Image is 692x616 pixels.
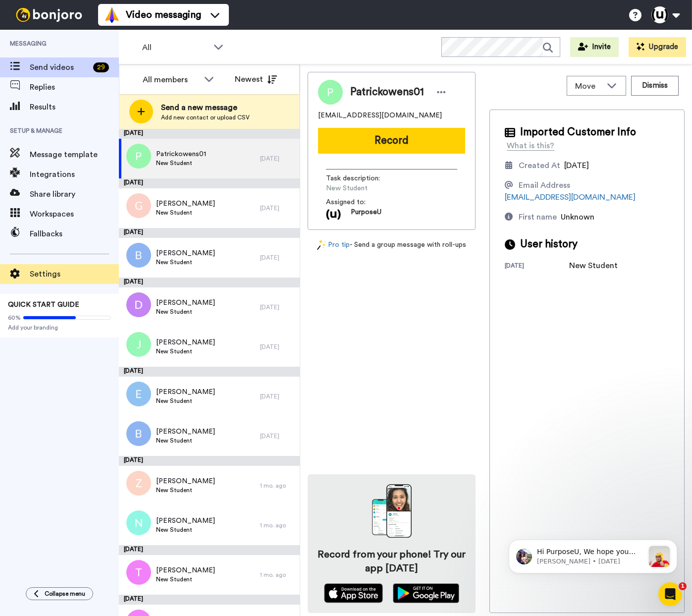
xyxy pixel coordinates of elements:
span: [PERSON_NAME] [156,476,215,486]
div: [DATE] [260,392,295,400]
span: 1 [679,582,687,590]
span: Integrations [30,168,119,180]
div: 1 mo. ago [260,521,295,529]
img: playstore [393,583,460,603]
span: Video messaging [126,8,201,22]
div: [DATE] [260,303,295,311]
span: [EMAIL_ADDRESS][DOMAIN_NAME] [318,111,442,120]
div: What is this? [507,140,554,152]
span: Message template [30,149,119,161]
div: [DATE] [119,595,300,605]
span: Replies [30,81,119,93]
span: PurposeU [351,207,381,222]
div: [DATE] [505,262,569,272]
span: User history [520,237,578,252]
span: [PERSON_NAME] [156,199,215,209]
span: New Student [156,258,215,266]
img: magic-wand.svg [317,240,326,250]
span: Assigned to: [326,197,395,207]
span: New Student [156,486,215,494]
img: c2fb52cd-2d07-4d55-913c-a7648f2261a0-1735152755.jpg [326,207,341,222]
div: - Send a group message with roll-ups [308,240,476,250]
div: [DATE] [260,254,295,262]
a: [EMAIL_ADDRESS][DOMAIN_NAME] [505,193,636,201]
img: j.png [126,332,151,357]
div: 1 mo. ago [260,571,295,579]
img: download [372,484,412,538]
img: b.png [126,243,151,268]
div: [DATE] [260,204,295,212]
div: [DATE] [119,545,300,555]
span: Results [30,101,119,113]
button: Newest [227,69,284,89]
div: Created At [519,160,560,171]
div: [DATE] [119,367,300,377]
span: Add new contact or upload CSV [161,113,250,121]
button: Record [318,128,465,154]
iframe: Intercom notifications message [494,520,692,589]
img: bj-logo-header-white.svg [12,8,86,22]
span: Patrickowens01 [156,149,206,159]
h4: Record from your phone! Try our app [DATE] [318,548,466,575]
span: New Student [156,437,215,445]
div: [DATE] [260,343,295,351]
span: Settings [30,268,119,280]
span: QUICK START GUIDE [8,301,79,308]
span: [PERSON_NAME] [156,387,215,397]
div: [DATE] [119,228,300,238]
div: [DATE] [119,278,300,287]
img: z.png [126,471,151,496]
div: [DATE] [119,178,300,188]
span: 60% [8,314,21,322]
div: 1 mo. ago [260,482,295,490]
a: Pro tip [317,240,350,250]
span: Patrickowens01 [350,85,424,100]
span: New Student [326,183,420,193]
span: [PERSON_NAME] [156,427,215,437]
span: All [142,42,209,54]
span: [DATE] [564,162,589,169]
span: Task description : [326,173,395,183]
img: p.png [126,144,151,168]
div: Email Address [519,179,570,191]
span: Workspaces [30,208,119,220]
div: [DATE] [119,456,300,466]
span: New Student [156,397,215,405]
img: g.png [126,193,151,218]
button: Dismiss [631,76,679,96]
span: [PERSON_NAME] [156,337,215,347]
iframe: Intercom live chat [658,582,682,606]
span: New Student [156,209,215,217]
img: Profile Image [318,80,343,105]
div: First name [519,211,557,223]
div: [DATE] [260,432,295,440]
span: Send videos [30,61,89,73]
button: Invite [570,37,619,57]
span: New Student [156,347,215,355]
div: [DATE] [119,129,300,139]
span: New Student [156,526,215,534]
div: New Student [569,260,619,272]
span: Unknown [561,213,594,221]
img: n.png [126,510,151,535]
span: Move [575,80,602,92]
span: Add your branding [8,324,111,332]
span: New Student [156,159,206,167]
img: appstore [324,583,383,603]
span: [PERSON_NAME] [156,298,215,308]
img: vm-color.svg [104,7,120,23]
span: Share library [30,188,119,200]
div: [DATE] [260,155,295,163]
div: 29 [93,62,109,72]
span: [PERSON_NAME] [156,565,215,575]
span: Collapse menu [45,590,85,598]
span: Send a new message [161,102,250,113]
div: All members [143,74,199,86]
span: [PERSON_NAME] [156,516,215,526]
img: d.png [126,292,151,317]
